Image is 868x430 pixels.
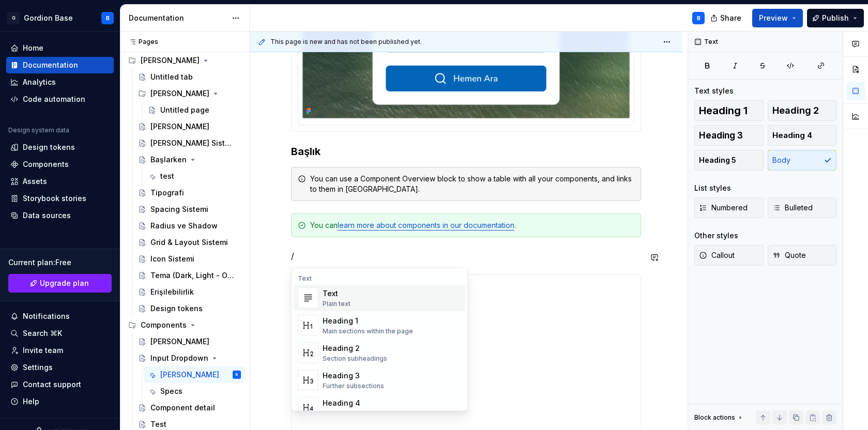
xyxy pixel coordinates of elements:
[6,40,114,56] a: Home
[694,125,764,146] button: Heading 3
[134,201,245,218] a: Spacing Sistemi
[6,74,114,90] a: Analytics
[694,197,764,218] button: Numbered
[694,183,731,193] div: List styles
[236,370,238,380] div: B
[694,245,764,266] button: Callout
[23,362,53,373] div: Settings
[23,311,70,321] div: Notifications
[310,220,634,231] div: You can .
[134,85,245,102] div: [PERSON_NAME]
[699,130,743,141] span: Heading 3
[150,336,209,347] div: [PERSON_NAME]
[23,210,71,221] div: Data sources
[24,13,73,23] div: Gordion Base
[129,13,226,23] div: Documentation
[6,359,114,376] a: Settings
[23,345,63,356] div: Invite team
[807,9,864,27] button: Publish
[310,174,634,194] div: You can use a Component Overview block to show a table with all your components, and links to the...
[160,386,182,396] div: Specs
[6,308,114,325] button: Notifications
[6,325,114,342] button: Search ⌘K
[160,370,219,380] div: [PERSON_NAME]
[768,100,837,121] button: Heading 2
[134,251,245,267] a: Icon Sistemi
[699,105,748,116] span: Heading 1
[23,328,62,339] div: Search ⌘K
[720,13,741,23] span: Share
[40,278,89,288] span: Upgrade plan
[150,155,187,165] div: Başlarken
[6,91,114,108] a: Code automation
[150,188,184,198] div: Tipografi
[694,86,734,96] div: Text styles
[150,353,208,363] div: Input Dropdown
[338,221,514,229] a: learn more about components in our documentation
[150,287,194,297] div: Erişilebilirlik
[699,250,735,260] span: Callout
[134,300,245,317] a: Design tokens
[752,9,803,27] button: Preview
[768,125,837,146] button: Heading 4
[106,14,110,22] div: B
[134,333,245,350] a: [PERSON_NAME]
[772,130,812,141] span: Heading 4
[134,400,245,416] a: Component detail
[150,237,228,248] div: Grid & Layout Sistemi
[134,284,245,300] a: Erişilebilirlik
[124,317,245,333] div: Components
[150,204,208,214] div: Spacing Sistemi
[8,257,112,268] div: Current plan : Free
[270,38,422,46] span: This page is new and has not been published yet.
[23,159,69,170] div: Components
[699,203,748,213] span: Numbered
[694,100,764,121] button: Heading 1
[134,234,245,251] a: Grid & Layout Sistemi
[150,303,203,314] div: Design tokens
[23,379,81,390] div: Contact support
[6,173,114,190] a: Assets
[23,60,78,70] div: Documentation
[134,267,245,284] a: Tema (Dark, Light - Opsiyonel)
[150,270,236,281] div: Tema (Dark, Light - Opsiyonel)
[141,55,200,66] div: [PERSON_NAME]
[694,410,744,425] div: Block actions
[6,57,114,73] a: Documentation
[150,254,194,264] div: Icon Sistemi
[150,138,236,148] div: [PERSON_NAME] Sistemi
[150,419,166,429] div: Test
[134,218,245,234] a: Radius ve Shadow
[697,14,701,22] div: B
[772,105,819,116] span: Heading 2
[144,383,245,400] a: Specs
[144,366,245,383] a: [PERSON_NAME]B
[23,176,47,187] div: Assets
[694,231,738,241] div: Other styles
[150,88,209,99] div: [PERSON_NAME]
[772,203,813,213] span: Bulleted
[694,413,735,422] div: Block actions
[759,13,788,23] span: Preview
[23,142,75,152] div: Design tokens
[6,139,114,156] a: Design tokens
[23,94,85,104] div: Code automation
[6,190,114,207] a: Storybook stories
[772,250,806,260] span: Quote
[705,9,748,27] button: Share
[23,77,56,87] div: Analytics
[134,69,245,85] a: Untitled tab
[124,52,245,69] div: [PERSON_NAME]
[23,193,86,204] div: Storybook stories
[144,168,245,185] a: test
[694,150,764,171] button: Heading 5
[6,376,114,393] button: Contact support
[291,144,641,159] h3: Başlık
[291,251,294,261] span: /
[150,221,218,231] div: Radius ve Shadow
[6,207,114,224] a: Data sources
[699,155,736,165] span: Heading 5
[134,151,245,168] a: Başlarken
[160,171,174,181] div: test
[134,350,245,366] a: Input Dropdown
